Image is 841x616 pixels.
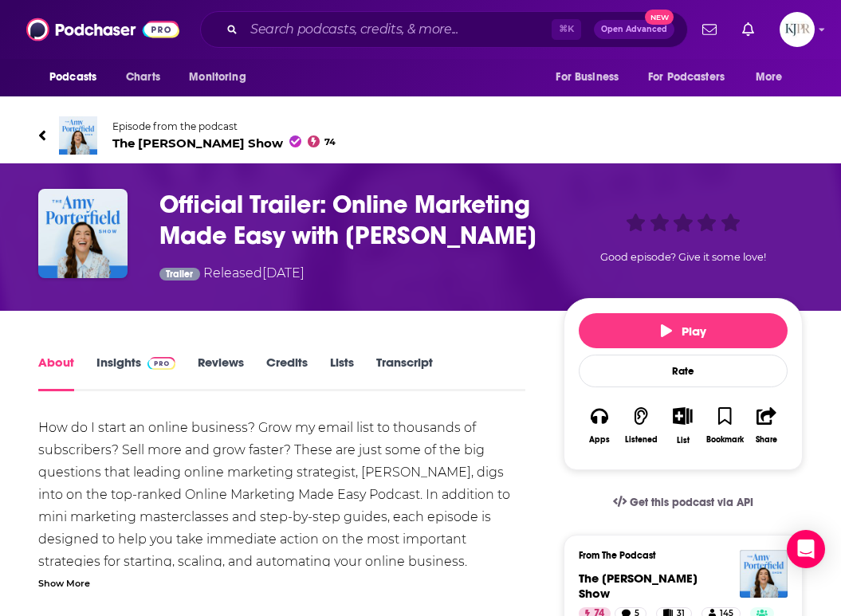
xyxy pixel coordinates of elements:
[26,14,179,45] img: Podchaser - Follow, Share and Rate Podcasts
[780,12,815,47] span: Logged in as KJPRpodcast
[112,120,336,132] span: Episode from the podcast
[579,550,775,561] h3: From The Podcast
[38,189,128,278] img: Official Trailer: Online Marketing Made Easy with Amy Porterfield
[159,189,538,251] h1: Official Trailer: Online Marketing Made Easy with Amy Porterfield
[745,62,803,92] button: open menu
[198,355,244,391] a: Reviews
[740,550,788,598] img: The Amy Porterfield Show
[594,20,674,39] button: Open AdvancedNew
[661,324,706,339] span: Play
[556,66,619,88] span: For Business
[600,251,766,263] span: Good episode? Give it some love!
[376,355,433,391] a: Transcript
[579,571,698,601] a: The Amy Porterfield Show
[112,135,336,151] span: The [PERSON_NAME] Show
[638,62,748,92] button: open menu
[704,397,745,455] button: Bookmark
[166,269,193,279] span: Trailer
[244,17,552,42] input: Search podcasts, credits, & more...
[552,19,581,40] span: ⌘ K
[648,66,725,88] span: For Podcasters
[662,397,704,455] div: Show More ButtonList
[38,62,117,92] button: open menu
[38,116,803,155] a: The Amy Porterfield ShowEpisode from the podcastThe [PERSON_NAME] Show74
[756,66,783,88] span: More
[200,11,688,48] div: Search podcasts, credits, & more...
[579,571,698,601] span: The [PERSON_NAME] Show
[266,355,308,391] a: Credits
[330,355,354,391] a: Lists
[756,435,777,445] div: Share
[324,139,336,146] span: 74
[677,435,690,445] div: List
[600,483,766,522] a: Get this podcast via API
[189,66,246,88] span: Monitoring
[38,355,74,391] a: About
[147,357,175,370] img: Podchaser Pro
[780,12,815,47] button: Show profile menu
[589,435,610,445] div: Apps
[696,16,723,43] a: Show notifications dropdown
[630,496,753,509] span: Get this podcast via API
[620,397,662,455] button: Listened
[126,66,160,88] span: Charts
[116,62,170,92] a: Charts
[601,26,667,33] span: Open Advanced
[645,10,674,25] span: New
[625,435,658,445] div: Listened
[178,62,266,92] button: open menu
[579,313,788,348] button: Play
[49,66,96,88] span: Podcasts
[544,62,639,92] button: open menu
[706,435,744,445] div: Bookmark
[59,116,97,155] img: The Amy Porterfield Show
[579,397,620,455] button: Apps
[787,530,825,568] div: Open Intercom Messenger
[736,16,760,43] a: Show notifications dropdown
[159,264,305,285] div: Released [DATE]
[666,407,699,425] button: Show More Button
[746,397,788,455] button: Share
[579,355,788,387] div: Rate
[96,355,175,391] a: InsightsPodchaser Pro
[780,12,815,47] img: User Profile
